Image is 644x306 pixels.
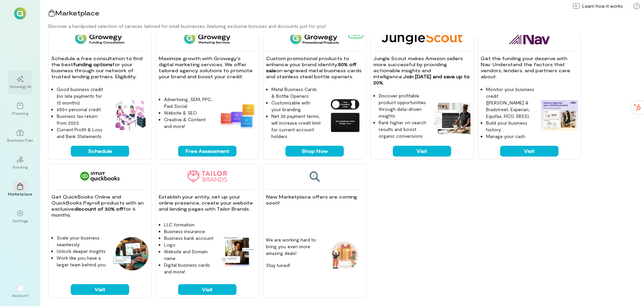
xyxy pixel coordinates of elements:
li: Unlock deeper insights [57,248,106,255]
li: Website and Domain name [164,248,214,262]
li: Advertising, SEM, PPC, Paid Social [164,96,214,110]
div: Business Plan [7,137,33,143]
strong: funding options [73,61,112,67]
a: Growegy AI [8,70,32,94]
img: Growegy - Marketing Services feature [219,102,256,129]
li: Business tax return from 2023 [57,113,106,126]
p: Get QuickBooks Online and QuickBooks Payroll products with an exclusive for 6 months. [51,194,149,218]
button: Visit [178,284,236,295]
li: Customizable with your branding [271,99,321,113]
span: Learn how it works [582,3,623,9]
a: Planning [8,97,32,121]
img: Funding Consultation feature [112,97,149,134]
button: Visit [393,146,451,157]
span: Marketplace [55,9,99,17]
p: Stay tuned! [266,262,321,269]
img: Nav feature [541,100,578,131]
img: Tailor Brands [187,171,227,183]
div: Account [12,293,29,298]
button: Shop Now [285,146,344,157]
strong: 50% off sale [266,61,358,73]
div: Funding [13,164,28,170]
li: Manage your cash [486,133,536,140]
a: Funding [8,151,32,175]
li: Good business credit (no late payments for 12 months) [57,86,106,106]
p: Get the funding your deserve with Nav. Understand the factors that vendors, lenders, and partners... [481,55,578,80]
p: Schedule a free consultation to find the best for your business through our network of trusted le... [51,55,149,80]
p: Maximize growth with Growegy's digital marketing services. We offer tailored agency solutions to ... [159,55,256,80]
img: Growegy Promo Products feature [326,97,363,134]
li: Website & SEO [164,110,214,116]
li: Work like you have a larger team behind you [57,255,106,268]
li: Metal Business Cards & Bottle Openers [271,86,321,99]
li: Current Profit & Loss and Bank Statements [57,126,106,140]
li: Creative & Content and more! [164,116,214,130]
li: Net 30 payment terms, will increase credit limit for current account holders [271,113,321,140]
img: QuickBooks [80,171,120,183]
img: Growegy - Marketing Services [184,32,231,44]
strong: discount of 30% off [74,206,123,212]
a: Settings [8,205,32,229]
li: LLC formation [164,221,214,228]
a: Business Plan [8,124,32,148]
div: Settings [12,218,28,223]
li: Business insurance [164,228,214,235]
img: Tailor Brands feature [219,235,256,267]
p: Jungle Scout makes Amazon sellers more successful by providing actionable insights and intelligence. [373,55,471,86]
a: Marketplace [8,178,32,202]
li: Digital business cards and more! [164,262,214,275]
img: Jungle Scout feature [434,103,471,134]
p: Establish your entity, set up your online presence, create your website and landing pages with Ta... [159,194,256,212]
p: We are working hard to bring you even more amazing deals! [266,236,321,257]
li: Business bank account [164,235,214,242]
div: Planning [12,111,28,116]
div: Marketplace [8,191,33,196]
li: Logo [164,242,214,248]
img: Coming soon feature [326,237,363,274]
li: Monitor your business credit ([PERSON_NAME] & Bradstreet, Experian, Equifax, FICO SBSS) [486,86,536,120]
p: Custom promotional products to enhance your brand identity. on engraved metal business cards and ... [266,55,363,80]
img: Growegy Promo Products [290,32,339,44]
img: QuickBooks feature [112,237,149,270]
li: 650+ personal credit [57,106,106,113]
div: Discover a handpicked selection of services tailored for small businesses, featuring exclusive bo... [48,23,644,30]
button: Schedule [71,146,129,157]
div: Growegy AI [9,84,31,89]
img: Jungle Scout [382,32,462,44]
li: Rank higher on search results and boost organic conversions [379,119,428,139]
strong: Join [DATE] and save up to 20%. [373,74,471,85]
img: Funding Consultation [75,32,124,44]
p: New Marketplace offers are coming soon! [266,194,363,206]
div: Account [8,279,32,303]
img: Nav [509,32,550,44]
button: Free Assessment [178,146,236,157]
li: Scale your business seamlessly [57,234,106,248]
button: Visit [500,146,558,157]
li: Build your business history [486,120,536,133]
button: Visit [71,284,129,295]
img: Coming soon [309,171,320,183]
li: Discover profitable product opportunities through data-driven insights [379,92,428,119]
